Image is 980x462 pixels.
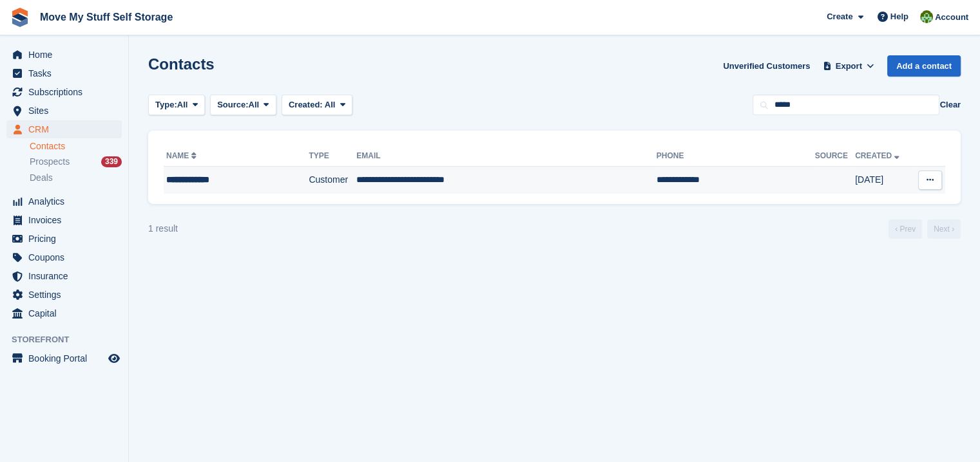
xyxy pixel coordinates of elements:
[814,146,854,167] th: Source
[35,6,178,28] a: Move My Stuff Self Storage
[827,10,852,23] span: Create
[889,219,922,239] a: Previous
[6,211,122,229] a: menu
[887,55,961,77] a: Add a contact
[282,95,352,116] button: Created: All
[28,211,106,229] span: Invoices
[356,146,656,167] th: Email
[6,248,122,266] a: menu
[6,267,122,285] a: menu
[30,155,122,169] a: Prospects 339
[12,333,128,346] span: Storefront
[10,8,30,27] img: stora-icon-8386f47178a22dfd0bd8f6a31ec36ba5ce8667c1dd55bd0f319d3a0aa187defe.svg
[6,230,122,248] a: menu
[657,146,815,167] th: Phone
[148,55,215,73] h1: Contacts
[886,219,963,239] nav: Page
[30,156,70,168] span: Prospects
[855,151,902,160] a: Created
[28,286,106,304] span: Settings
[718,55,815,77] a: Unverified Customers
[249,98,260,111] span: All
[309,167,356,194] td: Customer
[6,286,122,304] a: menu
[101,156,122,167] div: 339
[6,102,122,120] a: menu
[28,83,106,101] span: Subscriptions
[6,349,122,367] a: menu
[166,151,199,160] a: Name
[289,100,323,109] span: Created:
[309,146,356,167] th: Type
[148,222,178,236] div: 1 result
[30,140,122,152] a: Contacts
[217,98,248,111] span: Source:
[6,64,122,82] a: menu
[30,172,53,184] span: Deals
[177,98,188,111] span: All
[890,10,908,23] span: Help
[6,120,122,138] a: menu
[28,64,106,82] span: Tasks
[836,60,862,73] span: Export
[855,167,912,194] td: [DATE]
[155,98,177,111] span: Type:
[927,219,961,239] a: Next
[28,304,106,322] span: Capital
[28,46,106,64] span: Home
[30,171,122,185] a: Deals
[28,102,106,120] span: Sites
[325,100,336,109] span: All
[6,83,122,101] a: menu
[6,46,122,64] a: menu
[939,98,961,111] button: Clear
[6,304,122,322] a: menu
[935,11,968,24] span: Account
[28,267,106,285] span: Insurance
[920,10,933,23] img: Joel Booth
[28,248,106,266] span: Coupons
[820,55,877,77] button: Export
[28,192,106,210] span: Analytics
[210,95,276,116] button: Source: All
[28,120,106,138] span: CRM
[28,349,106,367] span: Booking Portal
[28,230,106,248] span: Pricing
[6,192,122,210] a: menu
[106,351,122,366] a: Preview store
[148,95,205,116] button: Type: All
